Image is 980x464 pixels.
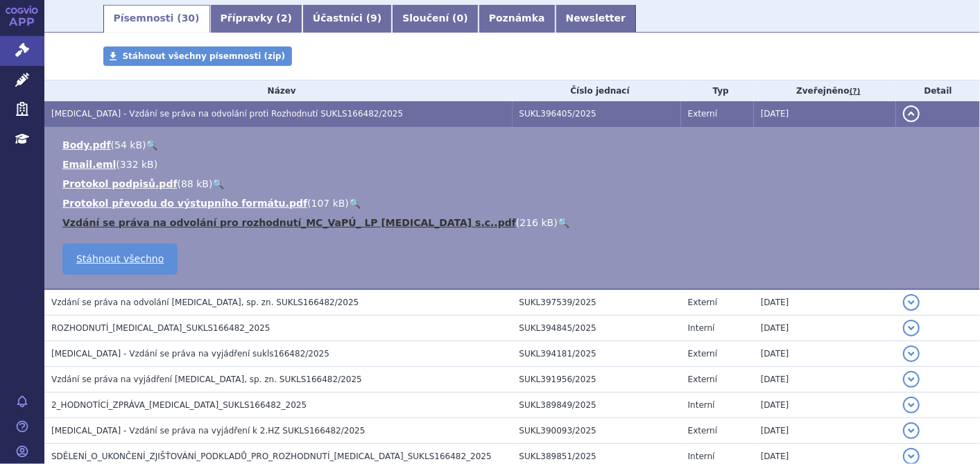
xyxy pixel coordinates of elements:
th: Číslo jednací [513,80,681,101]
span: RYBREVANT - Vzdání se práva na vyjádření sukls166482/2025 [51,349,329,359]
td: SUKL389849/2025 [513,393,681,418]
span: 0 [457,12,464,24]
button: detail [903,294,920,311]
a: Sloučení (0) [392,5,478,33]
span: Externí [688,349,717,359]
span: Interní [688,452,715,461]
th: Typ [681,80,754,101]
span: Externí [688,109,717,119]
td: SUKL394181/2025 [513,341,681,367]
td: SUKL396405/2025 [513,101,681,127]
button: detail [903,320,920,336]
abbr: (?) [850,87,861,96]
span: 2 [281,12,288,24]
td: [DATE] [754,418,896,444]
a: 🔍 [349,198,361,209]
a: Email.eml [62,159,116,170]
th: Zveřejněno [754,80,896,101]
span: 9 [370,12,377,24]
li: ( ) [62,196,966,210]
th: Název [44,80,513,101]
button: detail [903,345,920,362]
span: Interní [688,400,715,410]
td: SUKL394845/2025 [513,316,681,341]
span: Interní [688,323,715,333]
span: Externí [688,426,717,436]
span: Externí [688,375,717,384]
td: [DATE] [754,341,896,367]
a: Protokol podpisů.pdf [62,178,178,189]
button: detail [903,105,920,122]
span: 54 kB [114,139,142,151]
a: Body.pdf [62,139,111,151]
span: Vzdání se práva na vyjádření RYBREVANT, sp. zn. SUKLS166482/2025 [51,375,362,384]
td: SUKL391956/2025 [513,367,681,393]
th: Detail [896,80,980,101]
a: 🔍 [212,178,224,189]
li: ( ) [62,216,966,230]
button: detail [903,397,920,413]
span: ROZHODNUTÍ_RYBREVANT_SUKLS166482_2025 [51,323,270,333]
span: 30 [182,12,195,24]
span: RYBREVANT - Vzdání se práva na odvolání proti Rozhodnutí SUKLS166482/2025 [51,109,403,119]
a: Vzdání se práva na odvolání pro rozhodnutí_MC_VaPÚ_ LP [MEDICAL_DATA] s.c..pdf [62,217,516,228]
span: RYBREVANT - Vzdání se práva na vyjádření k 2.HZ SUKLS166482/2025 [51,426,365,436]
a: 🔍 [146,139,158,151]
a: Písemnosti (30) [103,5,210,33]
span: 332 kB [120,159,154,170]
span: Vzdání se práva na odvolání RYBREVANT, sp. zn. SUKLS166482/2025 [51,298,359,307]
li: ( ) [62,138,966,152]
li: ( ) [62,177,966,191]
span: 88 kB [181,178,209,189]
a: Poznámka [479,5,556,33]
span: 2_HODNOTÍCÍ_ZPRÁVA_RYBREVANT_SUKLS166482_2025 [51,400,307,410]
a: Účastníci (9) [302,5,392,33]
li: ( ) [62,157,966,171]
td: [DATE] [754,316,896,341]
a: Protokol převodu do výstupního formátu.pdf [62,198,307,209]
a: Stáhnout všechno [62,243,178,275]
td: SUKL397539/2025 [513,289,681,316]
a: 🔍 [558,217,569,228]
td: [DATE] [754,393,896,418]
td: SUKL390093/2025 [513,418,681,444]
span: 107 kB [311,198,345,209]
td: [DATE] [754,289,896,316]
button: detail [903,371,920,388]
a: Newsletter [556,5,637,33]
a: Přípravky (2) [210,5,302,33]
span: 216 kB [519,217,553,228]
td: [DATE] [754,367,896,393]
td: [DATE] [754,101,896,127]
span: Externí [688,298,717,307]
span: SDĚLENÍ_O_UKONČENÍ_ZJIŠŤOVÁNÍ_PODKLADŮ_PRO_ROZHODNUTÍ_RYBREVANT_SUKLS166482_2025 [51,452,492,461]
button: detail [903,422,920,439]
span: Stáhnout všechny písemnosti (zip) [123,51,286,61]
a: Stáhnout všechny písemnosti (zip) [103,46,293,66]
